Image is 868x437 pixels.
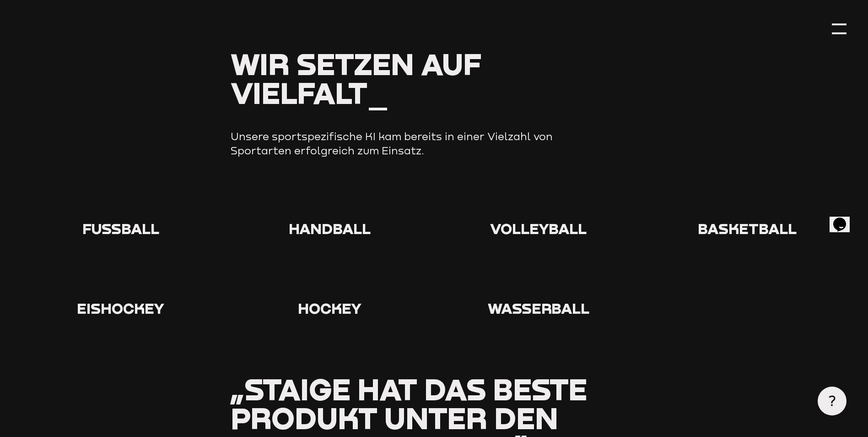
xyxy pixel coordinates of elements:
[231,75,388,110] span: Vielfalt_
[77,299,164,317] span: Eishockey
[488,299,589,317] span: Wasserball
[231,46,481,82] span: Wir setzen auf
[82,219,159,237] span: Fußball
[231,129,597,158] p: Unsere sportspezifische KI kam bereits in einer Vielzahl von Sportarten erfolgreich zum Einsatz.
[490,219,587,237] span: Volleyball
[698,219,797,237] span: Basketball
[830,205,859,232] iframe: chat widget
[298,299,361,317] span: Hockey
[289,219,371,237] span: Handball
